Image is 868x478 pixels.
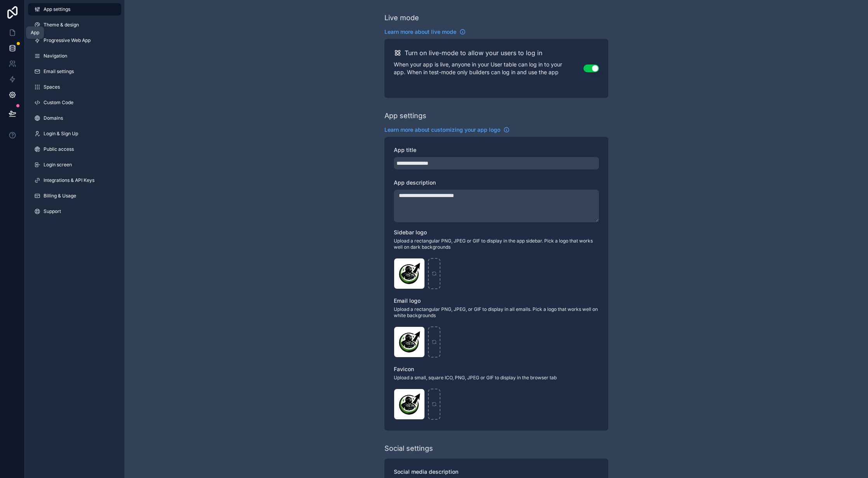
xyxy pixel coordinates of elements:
span: Email settings [44,68,74,75]
span: Billing & Usage [44,193,76,199]
div: Social settings [384,443,433,454]
a: Public access [28,143,121,155]
div: App settings [384,110,426,121]
span: Domains [44,115,63,121]
span: Upload a rectangular PNG, JPEG, or GIF to display in all emails. Pick a logo that works well on w... [394,306,599,319]
span: Support [44,208,61,215]
span: Learn more about live mode [384,28,456,36]
a: Progressive Web App [28,34,121,47]
a: Spaces [28,81,121,93]
span: App description [394,179,436,186]
span: Favicon [394,366,414,372]
a: Integrations & API Keys [28,174,121,187]
a: Domains [28,112,121,124]
a: Learn more about live mode [384,28,466,36]
span: Custom Code [44,99,73,106]
span: Spaces [44,84,60,90]
div: Live mode [384,12,419,23]
span: Integrations & API Keys [44,177,94,183]
span: Email logo [394,297,421,304]
span: Upload a small, square ICO, PNG, JPEG or GIF to display in the browser tab [394,375,599,381]
h2: Turn on live-mode to allow your users to log in [405,48,542,58]
a: App settings [28,3,121,16]
a: Login screen [28,159,121,171]
span: Navigation [44,53,67,59]
div: App [31,30,39,36]
a: Email settings [28,65,121,78]
span: Progressive Web App [44,37,91,44]
span: App title [394,147,416,153]
span: Social media description [394,468,458,475]
span: Theme & design [44,22,79,28]
a: Learn more about customizing your app logo [384,126,510,134]
p: When your app is live, anyone in your User table can log in to your app. When in test-mode only b... [394,61,583,76]
span: Sidebar logo [394,229,427,236]
span: App settings [44,6,70,12]
a: Support [28,205,121,218]
span: Login & Sign Up [44,131,78,137]
a: Billing & Usage [28,190,121,202]
span: Public access [44,146,74,152]
a: Navigation [28,50,121,62]
a: Theme & design [28,19,121,31]
a: Login & Sign Up [28,127,121,140]
a: Custom Code [28,96,121,109]
span: Learn more about customizing your app logo [384,126,500,134]
span: Upload a rectangular PNG, JPEG or GIF to display in the app sidebar. Pick a logo that works well ... [394,238,599,250]
span: Login screen [44,162,72,168]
